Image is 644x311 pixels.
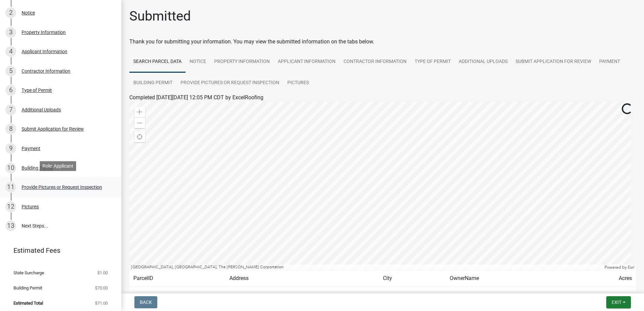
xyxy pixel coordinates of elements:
button: Back [134,296,157,308]
a: Building Permit [129,72,176,94]
div: Additional Uploads [22,107,61,112]
td: [STREET_ADDRESS] [225,287,379,303]
span: $1.00 [97,271,108,275]
a: Contractor Information [340,51,411,73]
a: Payment [595,51,624,73]
td: [PERSON_NAME] [446,287,577,303]
div: Pictures [22,204,39,209]
div: Property Information [22,30,66,35]
span: State Surcharge [13,271,44,275]
div: Notice [22,10,35,15]
div: 8 [5,124,16,134]
td: ISANTI [379,287,446,303]
div: [GEOGRAPHIC_DATA], [GEOGRAPHIC_DATA], The [PERSON_NAME] Corportation [129,265,603,270]
div: Building Permit [22,166,53,170]
a: Search Parcel Data [129,51,186,73]
td: 9.870 [577,287,636,303]
button: Exit [606,296,631,308]
div: 2 [5,7,16,18]
div: Applicant Information [22,49,67,54]
div: Zoom in [134,107,145,117]
div: 6 [5,85,16,96]
div: Thank you for submitting your information. You may view the submitted information on the tabs below. [129,38,636,46]
td: ParcelID [129,270,225,287]
a: Pictures [283,72,313,94]
div: Payment [22,146,40,151]
a: Property Information [210,51,274,73]
div: 3 [5,27,16,38]
div: Role: Applicant [40,161,76,171]
td: Acres [577,270,636,287]
span: $71.00 [95,301,108,305]
a: Provide Pictures or Request Inspection [176,72,283,94]
span: Building Permit [13,286,42,290]
div: Submit Application for Review [22,127,84,131]
td: Address [225,270,379,287]
div: Type of Permit [22,88,52,93]
span: $70.00 [95,286,108,290]
a: Type of Permit [411,51,455,73]
span: Exit [612,300,621,305]
a: Estimated Fees [5,244,110,257]
div: 13 [5,220,16,231]
div: Find my location [134,132,145,142]
a: Notice [186,51,210,73]
a: Submit Application for Review [512,51,595,73]
div: 4 [5,46,16,57]
span: Completed [DATE][DATE] 12:05 PM CDT by ExcelRoofing [129,94,263,101]
div: 9 [5,143,16,154]
div: Contractor Information [22,69,70,73]
span: Back [140,300,152,305]
a: Applicant Information [274,51,340,73]
h1: Submitted [129,8,191,24]
div: Zoom out [134,117,145,128]
div: Provide Pictures or Request Inspection [22,185,102,189]
div: Powered by [603,265,636,270]
div: 12 [5,201,16,212]
div: 11 [5,182,16,193]
td: City [379,270,446,287]
div: 7 [5,104,16,115]
a: Additional Uploads [455,51,512,73]
td: 121410130 [129,287,225,303]
div: 10 [5,163,16,173]
div: 5 [5,66,16,76]
span: Estimated Total [13,301,43,305]
a: Esri [628,265,634,270]
td: OwnerName [446,270,577,287]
